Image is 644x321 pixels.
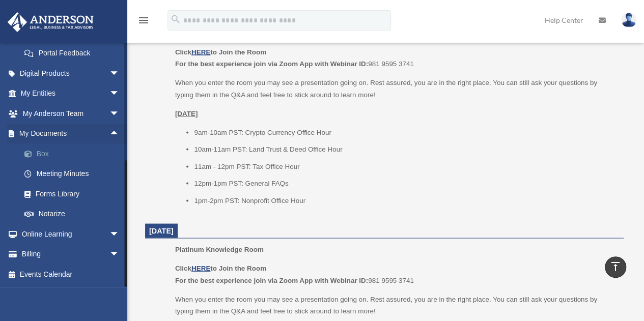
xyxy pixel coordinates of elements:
li: 12pm-1pm PST: General FAQs [194,177,617,189]
a: HERE [191,48,210,55]
b: Click to Join the Room [175,48,266,55]
a: Meeting Minutes [14,164,135,184]
p: When you enter the room you may see a presentation going on. Rest assured, you are in the right p... [175,293,617,317]
p: 981 9595 3741 [175,262,617,286]
a: Events Calendar [7,264,135,284]
a: Portal Feedback [14,43,135,64]
a: Digital Productsarrow_drop_down [7,63,135,83]
span: arrow_drop_down [109,244,130,265]
span: arrow_drop_down [109,224,130,245]
img: Anderson Advisors Platinum Portal [5,12,97,32]
li: 9am-10am PST: Crypto Currency Office Hour [194,126,617,138]
a: Online Learningarrow_drop_down [7,224,135,244]
p: 981 9595 3741 [175,46,617,70]
span: arrow_drop_down [109,83,130,104]
a: My Documentsarrow_drop_up [7,124,135,144]
a: HERE [191,264,210,272]
li: 10am-11am PST: Land Trust & Deed Office Hour [194,143,617,155]
span: [DATE] [149,226,174,235]
b: For the best experience join via Zoom App with Webinar ID: [175,276,368,284]
i: menu [137,14,150,26]
a: menu [137,18,150,26]
b: Click to Join the Room [175,264,266,272]
img: User Pic [621,13,636,27]
li: 11am - 12pm PST: Tax Office Hour [194,160,617,172]
b: For the best experience join via Zoom App with Webinar ID: [175,60,368,67]
span: arrow_drop_down [109,63,130,84]
span: arrow_drop_up [109,124,130,144]
p: When you enter the room you may see a presentation going on. Rest assured, you are in the right p... [175,76,617,100]
a: My Entitiesarrow_drop_down [7,83,135,104]
u: [DATE] [175,109,198,117]
a: Billingarrow_drop_down [7,244,135,265]
a: My Anderson Teamarrow_drop_down [7,103,135,124]
a: Notarize [14,204,135,224]
li: 1pm-2pm PST: Nonprofit Office Hour [194,194,617,207]
a: Box [14,143,135,164]
i: search [170,14,181,25]
a: Forms Library [14,184,135,204]
span: Platinum Knowledge Room [175,245,264,253]
span: arrow_drop_down [109,103,130,124]
a: vertical_align_top [605,256,626,278]
i: vertical_align_top [609,260,622,273]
